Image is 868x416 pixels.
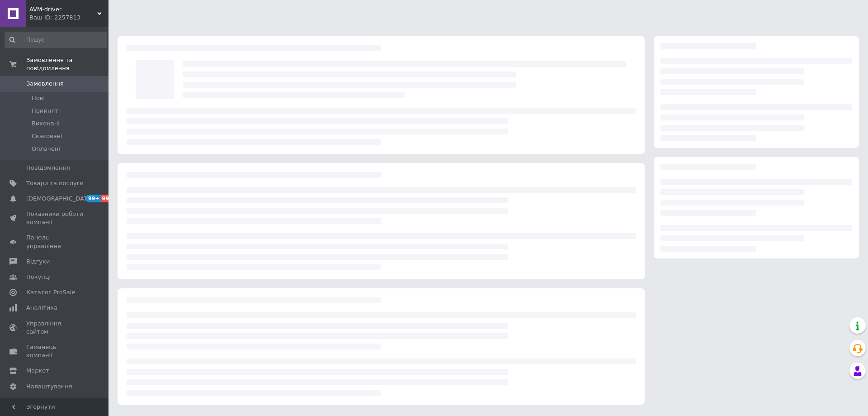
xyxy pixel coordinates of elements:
[26,383,72,391] span: Налаштування
[26,56,108,72] span: Замовлення та повідомлення
[26,273,51,281] span: Покупці
[26,234,84,250] span: Панель управління
[26,195,93,203] span: [DEMOGRAPHIC_DATA]
[26,343,84,359] span: Гаманець компанії
[29,14,108,22] div: Ваш ID: 2257813
[32,132,62,140] span: Скасовані
[26,164,70,172] span: Повідомлення
[26,179,84,187] span: Товари та послуги
[26,304,57,312] span: Аналітика
[32,120,60,128] span: Виконані
[26,80,64,88] span: Замовлення
[26,320,84,336] span: Управління сайтом
[32,107,60,115] span: Прийняті
[29,5,97,14] span: AVM-driver
[86,195,101,202] span: 99+
[26,258,50,266] span: Відгуки
[26,288,75,296] span: Каталог ProSale
[101,195,116,202] span: 99+
[32,145,60,153] span: Оплачені
[5,32,107,48] input: Пошук
[26,367,49,375] span: Маркет
[26,210,84,226] span: Показники роботи компанії
[32,94,45,102] span: Нові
